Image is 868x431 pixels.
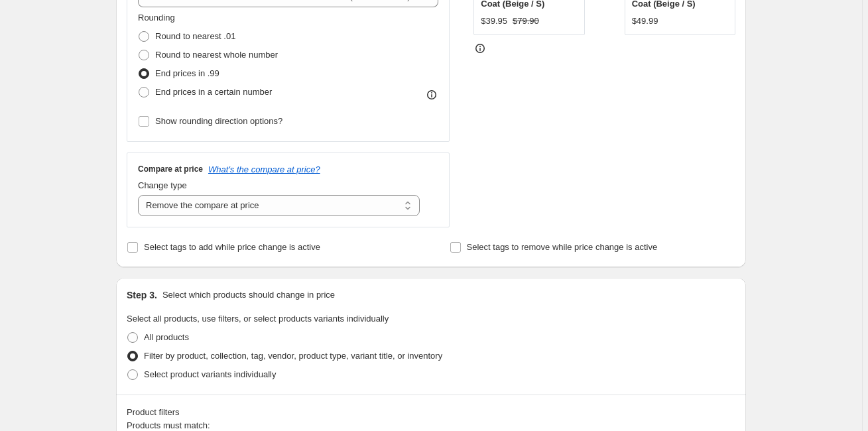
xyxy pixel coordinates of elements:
span: Select all products, use filters, or select products variants individually [127,314,389,324]
h2: Step 3. [127,288,157,302]
span: Select tags to add while price change is active [144,242,320,252]
strike: $79.90 [513,15,539,28]
span: Change type [138,180,187,190]
span: Round to nearest .01 [155,31,235,41]
h3: Compare at price [138,164,203,174]
span: All products [144,332,189,342]
span: Select product variants individually [144,369,276,379]
span: Show rounding direction options? [155,116,282,126]
div: $39.95 [481,15,507,28]
span: End prices in a certain number [155,87,272,97]
p: Select which products should change in price [162,288,335,302]
span: Round to nearest whole number [155,50,278,60]
span: Select tags to remove while price change is active [467,242,658,252]
span: Rounding [138,13,175,23]
span: End prices in .99 [155,68,219,78]
span: Products must match: [127,420,210,430]
button: What's the compare at price? [208,164,320,174]
span: Filter by product, collection, tag, vendor, product type, variant title, or inventory [144,351,442,361]
div: Product filters [127,406,735,419]
div: $49.99 [632,15,658,28]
